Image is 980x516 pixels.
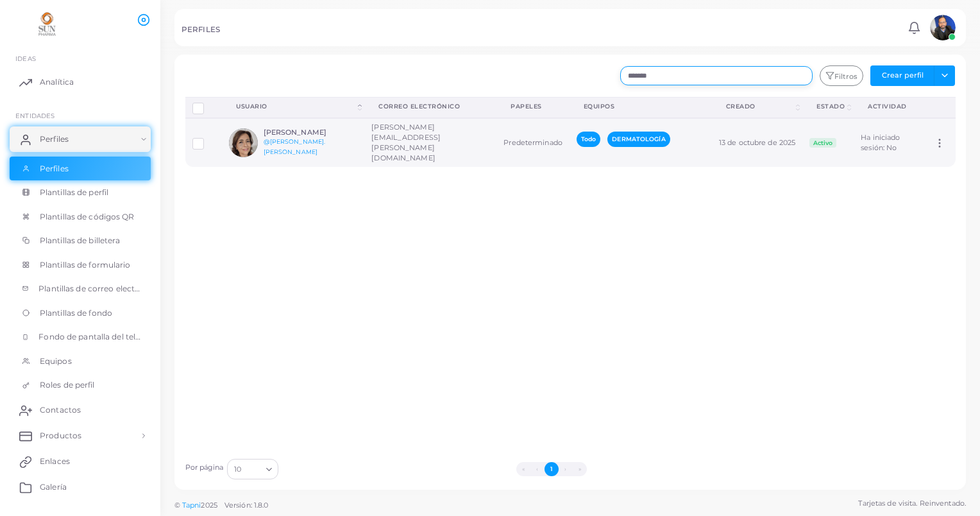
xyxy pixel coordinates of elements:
[40,259,131,271] span: Plantillas de formulario
[870,65,934,86] button: Crear perfil
[40,456,70,467] span: Enlaces
[40,187,108,198] span: Plantillas de perfil
[868,102,913,111] div: actividad
[10,474,151,500] a: Galería
[10,180,151,205] a: Plantillas de perfil
[236,102,355,111] div: Usuario
[38,283,141,295] span: Plantillas de correo electrónico
[227,459,278,479] div: Buscar opción
[10,126,151,152] a: Perfiles
[10,349,151,374] a: Equipos
[201,500,217,511] span: 2025
[40,430,81,442] span: Productos
[40,163,69,175] span: Perfiles
[174,500,268,511] span: ©
[182,25,220,34] h5: PERFILES
[242,462,261,476] input: Buscar opción
[378,102,482,111] div: Correo electrónico
[10,253,151,277] a: Plantillas de formulario
[185,97,223,118] th: Selección de filas
[726,102,793,111] div: Creado
[10,69,151,95] a: Analítica
[10,449,151,474] a: Enlaces
[861,133,900,152] span: Ha iniciado sesión: No
[816,102,845,111] div: Estado
[712,118,802,167] td: 13 de octubre de 2025
[40,235,121,246] span: Plantillas de billetera
[40,211,135,223] span: Plantillas de códigos QR
[10,373,151,397] a: Roles de perfil
[545,462,559,476] button: Ir a la página 1
[930,15,956,40] img: avatar
[364,118,496,167] td: [PERSON_NAME][EMAIL_ADDRESS][PERSON_NAME][DOMAIN_NAME]
[40,356,72,367] span: Equipos
[809,138,836,148] span: Activo
[15,55,36,62] span: IDEAS
[496,118,570,167] td: Predeterminado
[607,132,670,146] span: DERMATOLOGÍA
[10,397,151,423] a: Contactos
[10,325,151,349] a: Fondo de pantalla del teléfono
[229,128,258,157] img: avatar
[511,102,555,111] div: Papeles
[282,462,821,476] ul: Paginación
[584,102,698,111] div: Equipos
[10,157,151,181] a: Perfiles
[234,463,241,476] font: 10
[264,128,358,137] h6: [PERSON_NAME]
[927,97,955,118] th: Acción
[264,138,326,155] a: @[PERSON_NAME].[PERSON_NAME]
[40,76,74,88] span: Analítica
[40,133,69,145] span: Perfiles
[12,12,83,36] img: logotipo
[15,112,55,119] span: ENTIDADES
[182,501,201,510] a: Tapni
[926,15,959,40] a: avatar
[40,404,81,416] span: Contactos
[834,72,857,81] font: Filtros
[10,277,151,301] a: Plantillas de correo electrónico
[224,501,269,510] span: Versión: 1.8.0
[858,498,966,509] span: Tarjetas de visita. Reinventado.
[10,423,151,449] a: Productos
[38,331,141,343] span: Fondo de pantalla del teléfono
[10,301,151,325] a: Plantillas de fondo
[40,379,95,391] span: Roles de perfil
[185,463,224,473] label: Por página
[820,65,863,86] button: Filtros
[577,132,600,146] span: Todo
[40,307,112,319] span: Plantillas de fondo
[10,205,151,229] a: Plantillas de códigos QR
[40,481,67,493] span: Galería
[10,228,151,253] a: Plantillas de billetera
